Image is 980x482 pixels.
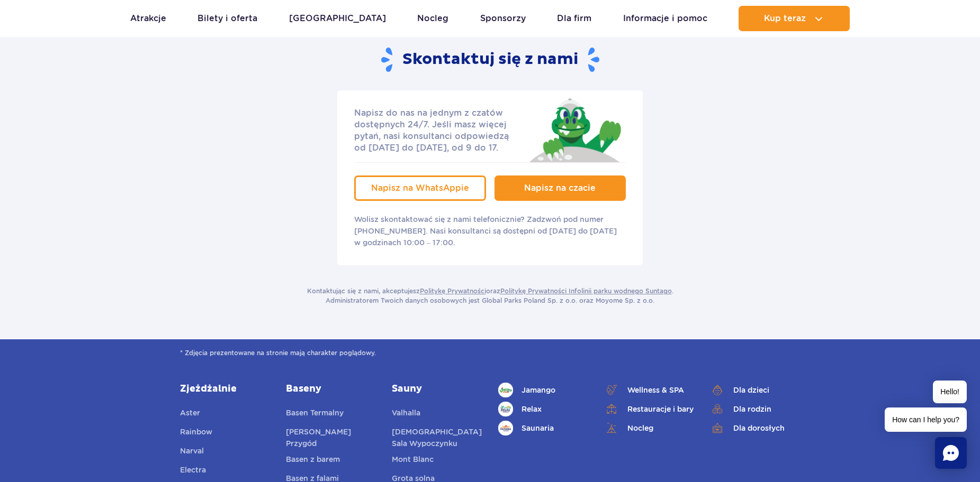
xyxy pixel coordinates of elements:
[180,464,206,479] a: Electra
[180,348,800,358] span: * Zdjęcia prezentowane na stronie mają charakter poglądowy.
[392,383,482,395] a: Sauny
[764,14,806,23] span: Kup teraz
[480,6,526,31] a: Sponsorzy
[495,175,626,201] a: Napisz na czacie
[180,445,204,460] a: Narval
[604,421,694,435] a: Nocleg
[604,402,694,416] a: Restauracje i bary
[557,6,591,31] a: Dla firm
[289,6,386,31] a: [GEOGRAPHIC_DATA]
[286,453,340,468] a: Basen z barem
[392,407,420,422] a: Valhalla
[627,384,684,396] span: Wellness & SPA
[286,407,344,422] a: Basen Termalny
[286,426,376,449] a: [PERSON_NAME] Przygód
[498,402,588,416] a: Relax
[180,409,200,417] span: Aster
[354,107,519,154] p: Napisz do nas na jednym z czatów dostępnych 24/7. Jeśli masz więcej pytań, nasi konsultanci odpow...
[604,383,694,397] a: Wellness & SPA
[498,421,588,435] a: Saunaria
[522,384,555,396] span: Jamango
[130,6,166,31] a: Atrakcje
[392,409,420,417] span: Valhalla
[710,402,800,416] a: Dla rodzin
[180,407,200,422] a: Aster
[180,426,212,441] a: Rainbow
[933,381,967,403] span: Hello!
[623,6,707,31] a: Informacje i pomoc
[381,47,599,73] h2: Skontaktuj się z nami
[180,383,270,395] a: Zjeżdżalnie
[500,287,672,295] a: Politykę Prywatności Infolinii parku wodnego Suntago
[307,286,673,305] p: Kontaktując się z nami, akceptujesz oraz . Administratorem Twoich danych osobowych jest Global Pa...
[739,6,850,31] button: Kup teraz
[710,421,800,435] a: Dla dorosłych
[197,6,257,31] a: Bilety i oferta
[524,183,596,193] span: Napisz na czacie
[354,214,626,248] p: Wolisz skontaktować się z nami telefonicznie? Zadzwoń pod numer [PHONE_NUMBER]. Nasi konsultanci ...
[935,437,967,469] div: Chat
[371,183,469,193] span: Napisz na WhatsAppie
[180,447,204,455] span: Narval
[180,428,212,436] span: Rainbow
[420,287,486,295] a: Politykę Prywatności
[286,383,376,395] a: Baseny
[392,453,434,468] a: Mont Blanc
[392,426,482,449] a: [DEMOGRAPHIC_DATA] Sala Wypoczynku
[523,96,626,162] img: Jay
[417,6,448,31] a: Nocleg
[498,383,588,397] a: Jamango
[885,407,967,432] span: How can I help you?
[392,455,434,464] span: Mont Blanc
[710,383,800,397] a: Dla dzieci
[354,175,486,201] a: Napisz na WhatsAppie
